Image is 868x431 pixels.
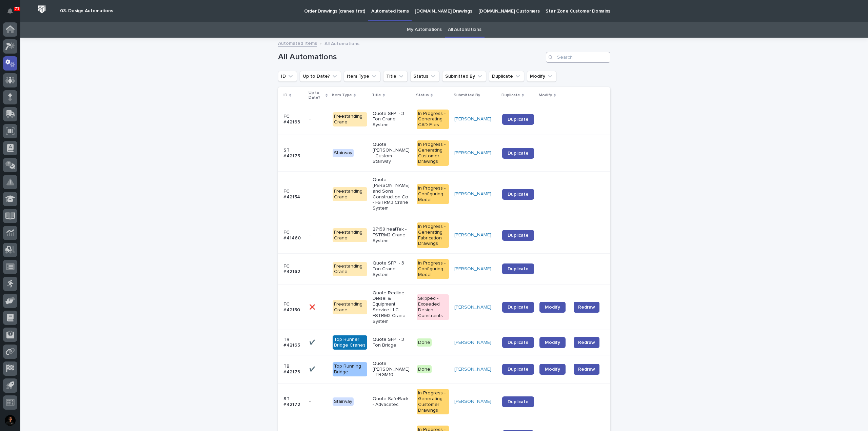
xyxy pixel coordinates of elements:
p: TB #42173 [283,364,304,375]
button: Item Type [344,71,380,82]
a: My Automations [407,22,442,38]
tr: FC #42163-- Freestanding CraneQuote SFP - 3 Ton Crane SystemIn Progress - Generating CAD Files[PE... [278,104,610,135]
button: users-avatar [3,413,17,428]
p: FC #42154 [283,189,304,200]
span: Duplicate [508,367,529,372]
p: 71 [15,6,19,11]
div: Notifications71 [8,8,17,19]
p: ✔️ [309,365,316,372]
p: ST #42175 [283,148,304,159]
p: FC #42162 [283,263,304,275]
span: Duplicate [508,399,529,404]
p: - [309,115,312,122]
button: Title [383,71,408,82]
div: In Progress - Generating CAD Files [417,110,449,129]
tr: ST #42175-- StairwayQuote [PERSON_NAME] - Custom StairwayIn Progress - Generating Customer Drawin... [278,135,610,171]
a: Duplicate [502,230,534,241]
p: Duplicate [501,92,520,99]
p: Item Type [332,92,352,99]
span: Redraw [578,339,595,346]
a: [PERSON_NAME] [454,266,491,272]
span: Duplicate [508,340,529,345]
p: Quote [PERSON_NAME] - Custom Stairway [373,142,411,164]
p: Quote [PERSON_NAME] - TRGM10 [373,361,411,378]
button: Notifications [3,4,17,18]
p: - [309,231,312,238]
p: Up to Date? [309,89,324,102]
div: In Progress - Generating Fabrication Drawings [417,222,449,248]
span: Duplicate [508,233,529,238]
div: In Progress - Generating Customer Drawings [417,389,449,414]
p: - [309,397,312,405]
div: Stairway [333,149,354,157]
span: Modify [545,367,560,372]
a: Automated Items [278,39,317,47]
div: In Progress - Configuring Model [417,184,449,204]
a: Duplicate [502,263,534,274]
input: Search [546,52,610,63]
p: All Automations [324,39,359,47]
button: Modify [527,71,556,82]
p: Quote SFP - 3 Ton Crane System [373,111,411,128]
a: Duplicate [502,337,534,348]
a: [PERSON_NAME] [454,305,491,310]
p: ❌ [309,303,316,310]
p: Quote Redline Diesel & Equipment Service LLC - FSTRM3 Crane System [373,290,411,325]
p: FC #41460 [283,230,304,241]
span: Duplicate [508,305,529,310]
a: Modify [539,337,566,348]
a: Modify [539,302,566,313]
a: [PERSON_NAME] [454,367,491,372]
h1: All Automations [278,52,543,62]
div: Freestanding Crane [333,262,367,276]
a: Duplicate [502,364,534,375]
div: In Progress - Configuring Model [417,259,449,279]
button: Duplicate [489,71,524,82]
p: FC #42150 [283,301,304,313]
p: Submitted By [454,92,480,99]
button: Redraw [574,364,599,375]
a: Duplicate [502,114,534,125]
tr: FC #42150❌❌ Freestanding CraneQuote Redline Diesel & Equipment Service LLC - FSTRM3 Crane SystemS... [278,285,610,330]
button: Status [410,71,439,82]
div: Freestanding Crane [333,112,367,126]
p: Title [372,92,381,99]
div: Skipped - Exceeded Design Constraints [417,294,449,320]
p: ST #42172 [283,396,304,408]
span: Duplicate [508,267,529,271]
span: Duplicate [508,192,529,197]
tr: TR #42165✔️✔️ Top Runner Bridge CranesQuote SFP - 3 Ton BridgeDone[PERSON_NAME] DuplicateModifyRe... [278,330,610,355]
p: - [309,149,312,156]
h2: 03. Design Automations [60,8,113,14]
p: - [309,190,312,197]
button: Up to Date? [300,71,341,82]
div: Top Runner Bridge Cranes [333,335,367,350]
button: Redraw [574,337,599,348]
div: Stairway [333,397,354,406]
span: Modify [545,340,560,345]
p: Status [416,92,429,99]
img: Workspace Logo [36,3,48,16]
div: Top Running Bridge [333,362,367,376]
a: [PERSON_NAME] [454,150,491,156]
p: ✔️ [309,338,316,346]
tr: FC #42154-- Freestanding CraneQuote [PERSON_NAME] and Sons Construction Co - FSTRM3 Crane SystemI... [278,172,610,217]
p: Quote [PERSON_NAME] and Sons Construction Co - FSTRM3 Crane System [373,177,411,211]
a: [PERSON_NAME] [454,340,491,346]
p: ID [283,92,288,99]
button: ID [278,71,297,82]
span: Redraw [578,304,595,311]
div: Freestanding Crane [333,228,367,242]
p: Quote SFP - 3 Ton Bridge [373,337,411,348]
p: - [309,265,312,272]
a: [PERSON_NAME] [454,116,491,122]
tr: TB #42173✔️✔️ Top Running BridgeQuote [PERSON_NAME] - TRGM10Done[PERSON_NAME] DuplicateModifyRedraw [278,355,610,383]
a: [PERSON_NAME] [454,191,491,197]
p: Quote SafeRack - Advacetec [373,396,411,408]
tr: FC #42162-- Freestanding CraneQuote SFP - 3 Ton Crane SystemIn Progress - Configuring Model[PERSO... [278,254,610,285]
div: Done [417,338,432,347]
a: [PERSON_NAME] [454,232,491,238]
div: In Progress - Generating Customer Drawings [417,140,449,166]
span: Duplicate [508,151,529,156]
